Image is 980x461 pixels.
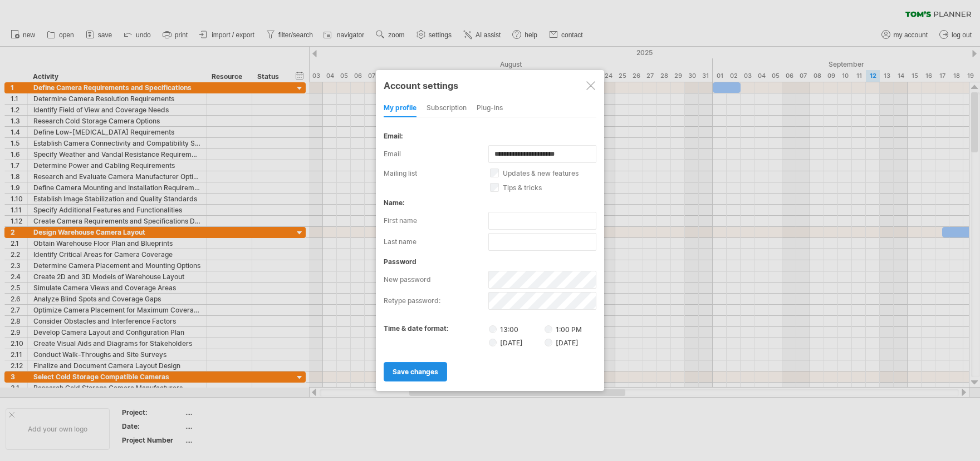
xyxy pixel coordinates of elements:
label: updates & new features [490,169,609,177]
input: [DATE] [545,339,552,346]
span: save changes [393,368,438,376]
label: mailing list [384,169,490,177]
label: new password [384,271,488,289]
label: [DATE] [545,339,579,347]
input: [DATE] [489,339,497,346]
label: 1:00 PM [545,325,582,334]
label: first name [384,212,488,230]
div: my profile [384,100,416,117]
label: tips & tricks [490,184,609,192]
div: subscription [427,100,467,117]
div: Account settings [384,75,596,95]
input: 1:00 PM [545,325,552,333]
label: email [384,145,488,163]
div: name: [384,199,596,207]
input: 13:00 [489,325,497,333]
div: password [384,257,596,266]
label: retype password: [384,292,488,310]
div: email: [384,132,596,140]
label: 13:00 [489,324,543,334]
label: time & date format: [384,324,449,333]
label: last name [384,233,488,251]
a: save changes [384,362,447,381]
div: Plug-ins [477,100,503,117]
label: [DATE] [489,338,543,347]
